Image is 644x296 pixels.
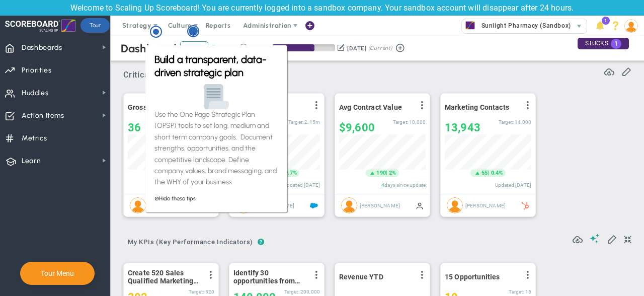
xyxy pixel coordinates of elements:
span: HubSpot Enabled [521,201,529,209]
span: 1 [611,39,621,49]
img: 33464.Company.photo [464,19,476,32]
span: Manually Updated [416,201,424,209]
span: Dashboard [121,42,177,55]
span: 2% [389,170,396,176]
p: Use the One Page Strategic Plan (OPSP) tools to set long, medium and short term company goals. Do... [11,71,134,151]
span: Salesforce Enabled<br ></span>Sandbox: Quarterly Revenue [310,201,318,209]
span: Updated [DATE] [284,182,320,188]
img: Jane Wilson [130,197,146,213]
span: | [386,170,387,176]
span: Create 520 Sales Qualified Marketing Leads [128,269,201,285]
span: Identify 30 opportunities from SmithCo resulting in $200K new sales [233,269,306,285]
span: (Current) [368,44,392,53]
img: Jane Wilson [447,197,463,213]
button: My KPIs (Key Performance Indicators) [123,234,258,252]
span: Target: [393,119,408,125]
span: [PERSON_NAME] [360,202,400,208]
li: Announcements [592,16,608,36]
span: ⊘ [11,158,15,164]
span: Sunlight Pharmacy (Sandbox) [476,19,571,32]
span: select [572,19,587,33]
span: Target: [288,119,303,125]
li: Help & Frequently Asked Questions (FAQ) [608,16,623,36]
span: 190 [376,169,385,177]
span: Learn [22,151,41,172]
span: 15 [525,289,531,294]
span: Target: [189,289,204,294]
span: Target: [499,119,514,125]
span: Updated [DATE] [495,182,531,188]
span: Gross Margin [128,103,172,111]
span: Critical Numbers for [123,66,269,85]
h3: Build a transparent, data-driven strategic plan [11,15,134,41]
span: Action Items [22,105,64,126]
span: 9.7% [285,170,297,176]
img: Page with Curl emoji [60,46,85,71]
span: Reports [201,16,236,36]
span: 520 [205,289,214,294]
span: 55 [481,169,488,177]
span: Refresh Data [604,65,614,76]
span: | [488,170,489,176]
div: [DATE] [347,44,366,53]
span: days since update [384,182,426,188]
img: 208820.Person.photo [624,19,638,33]
span: 10,000 [409,119,426,125]
a: Hide these tips [11,158,52,164]
span: 1 [602,17,610,25]
span: Edit or Add Critical Numbers [621,66,631,76]
span: Priorities [22,60,52,81]
span: 200,000 [300,289,320,294]
span: Strategy [122,22,151,29]
img: Katie Williams [341,197,357,213]
div: STUCKS [578,38,629,49]
div: Period Progress: 67% Day 61 of 90 with 29 remaining. [272,44,335,51]
span: Avg Contract Value [339,103,402,111]
span: 4 [381,182,384,188]
span: $9,600 [339,121,375,134]
span: 2,154,350 [304,119,320,125]
span: 36 [128,121,141,134]
span: 14,000 [515,119,531,125]
span: My KPIs (Key Performance Indicators) [123,234,258,250]
span: Edit My KPIs [607,234,617,244]
span: 15 Opportunities [445,273,500,281]
span: 0.4% [491,170,503,176]
span: 13,943 [445,121,480,134]
span: Culture [168,22,192,29]
span: Dashboards [22,37,62,58]
span: Target: [284,289,299,294]
span: Target: [509,289,524,294]
span: Revenue YTD [339,273,383,281]
span: Marketing Contacts [445,103,509,111]
button: Tour Menu [38,269,77,278]
span: Administration [243,22,291,29]
span: Metrics [22,128,47,149]
span: Refresh Data [573,233,583,243]
span: Huddles [22,83,49,104]
span: [PERSON_NAME] [465,202,506,208]
span: Suggestions (AI Feature) [590,234,600,243]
